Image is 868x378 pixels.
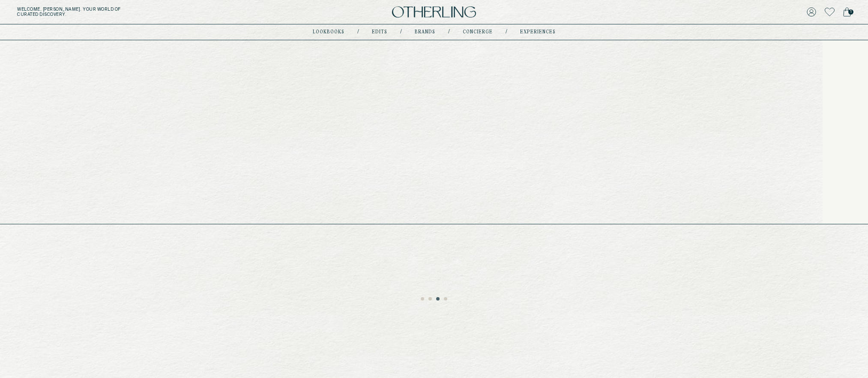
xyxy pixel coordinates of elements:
[848,9,853,15] span: 1
[444,297,448,301] button: 4
[520,30,556,34] a: experiences
[372,30,387,34] a: Edits
[313,30,344,34] a: lookbooks
[357,29,359,36] div: /
[428,297,433,301] button: 2
[463,30,493,34] a: concierge
[400,29,402,36] div: /
[448,29,450,36] div: /
[421,297,425,301] button: 1
[506,29,507,36] div: /
[17,7,267,17] h5: Welcome, [PERSON_NAME] . Your world of curated discovery.
[843,6,851,18] a: 1
[392,6,476,18] img: logo
[415,30,435,34] a: Brands
[436,297,440,301] button: 3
